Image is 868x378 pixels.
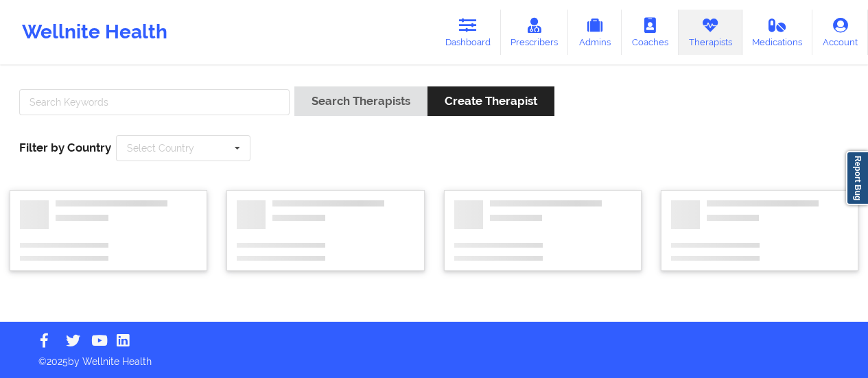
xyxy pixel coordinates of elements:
a: Therapists [679,10,742,55]
a: Admins [568,10,622,55]
a: Dashboard [435,10,501,55]
a: Account [812,10,868,55]
div: Select Country [127,143,194,153]
button: Search Therapists [294,86,427,116]
a: Prescribers [501,10,569,55]
span: Filter by Country [19,141,111,154]
p: © 2025 by Wellnite Health [29,345,839,368]
a: Report Bug [846,151,868,205]
input: Search Keywords [19,89,290,115]
button: Create Therapist [427,86,554,116]
a: Coaches [622,10,679,55]
a: Medications [742,10,813,55]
